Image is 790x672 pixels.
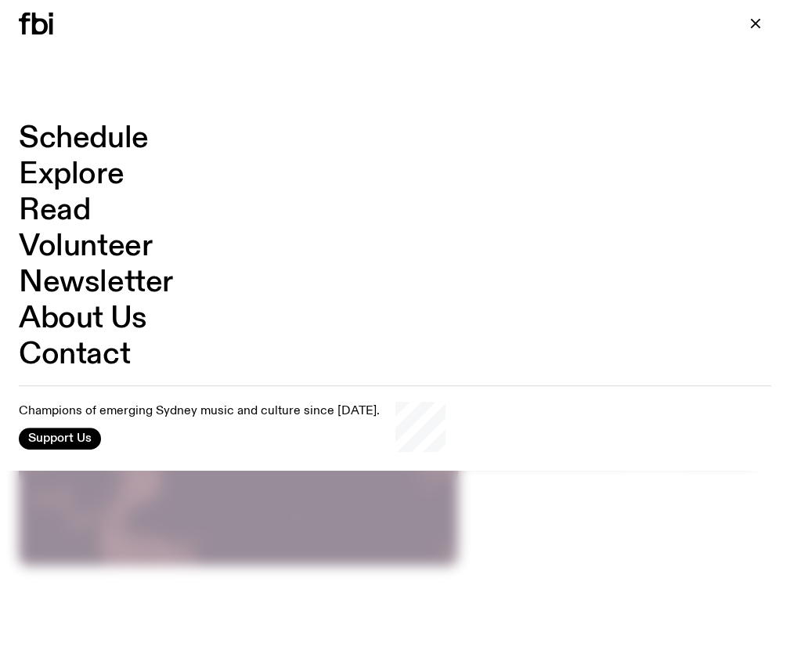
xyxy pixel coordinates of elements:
a: About Us [19,304,147,334]
a: Volunteer [19,232,152,262]
a: Explore [19,160,124,190]
a: Newsletter [19,268,173,298]
a: Read [19,196,90,226]
a: Contact [19,340,130,370]
span: Support Us [28,432,92,446]
a: Schedule [19,124,149,154]
button: Support Us [19,428,101,450]
p: Champions of emerging Sydney music and culture since [DATE]. [19,405,380,420]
